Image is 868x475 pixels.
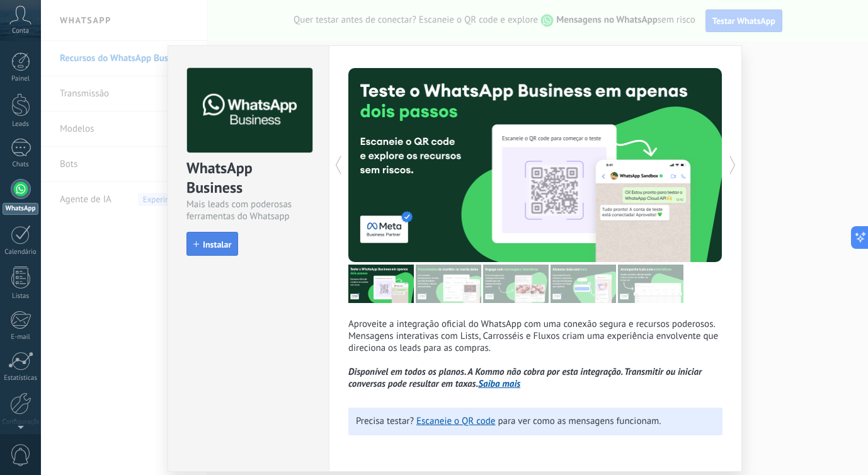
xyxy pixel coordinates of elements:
[186,158,311,198] div: WhatsApp Business
[187,68,312,153] img: logo_main.png
[483,265,549,303] img: tour_image_87c31d5c6b42496d4b4f28fbf9d49d2b.png
[203,240,231,249] span: Instalar
[551,265,616,303] img: tour_image_58a1c38c4dee0ce492f4b60cdcddf18a.png
[478,378,520,390] a: Saiba mais
[3,203,38,215] div: WhatsApp
[498,415,661,427] span: para ver como as mensagens funcionam.
[3,120,39,129] div: Leads
[3,333,39,341] div: E-mail
[3,161,39,169] div: Chats
[186,232,238,256] button: Instalar
[348,318,722,390] p: Aproveite a integração oficial do WhatsApp com uma conexão segura e recursos poderosos. Mensagens...
[348,265,414,303] img: tour_image_af96a8ccf0f3a66e7f08a429c7d28073.png
[416,415,495,427] a: Escaneie o QR code
[416,265,481,303] img: tour_image_6cf6297515b104f916d063e49aae351c.png
[3,248,39,256] div: Calendário
[348,366,702,390] i: Disponível em todos os planos. A Kommo não cobra por esta integração. Transmitir ou iniciar conve...
[356,415,414,427] span: Precisa testar?
[3,75,39,83] div: Painel
[186,198,311,222] div: Mais leads com poderosas ferramentas do Whatsapp
[3,292,39,300] div: Listas
[3,374,39,382] div: Estatísticas
[618,265,683,303] img: tour_image_46dcd16e2670e67c1b8e928eefbdcce9.png
[12,27,29,35] span: Conta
